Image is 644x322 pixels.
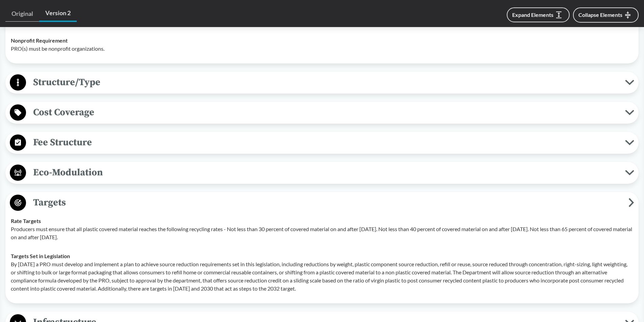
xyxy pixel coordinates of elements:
[26,105,625,120] span: Cost Coverage
[11,253,70,259] strong: Targets Set in Legislation
[8,194,636,212] button: Targets
[573,7,639,23] button: Collapse Elements
[507,7,570,22] button: Expand Elements
[11,37,68,44] strong: Nonprofit Requirement
[39,5,77,22] a: Version 2
[26,135,625,150] span: Fee Structure
[5,6,39,22] a: Original
[11,225,633,241] p: Producers must ensure that all plastic covered material reaches the following recycling rates - N...
[8,74,636,91] button: Structure/Type
[26,195,628,210] span: Targets
[11,218,41,224] strong: Rate Targets
[8,134,636,151] button: Fee Structure
[8,104,636,121] button: Cost Coverage
[8,164,636,181] button: Eco-Modulation
[26,75,625,90] span: Structure/Type
[11,45,633,53] p: PRO(s) must be nonprofit organizations.
[11,260,633,293] p: By [DATE] a PRO must develop and implement a plan to achieve source reduction requirements set in...
[26,165,625,180] span: Eco-Modulation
